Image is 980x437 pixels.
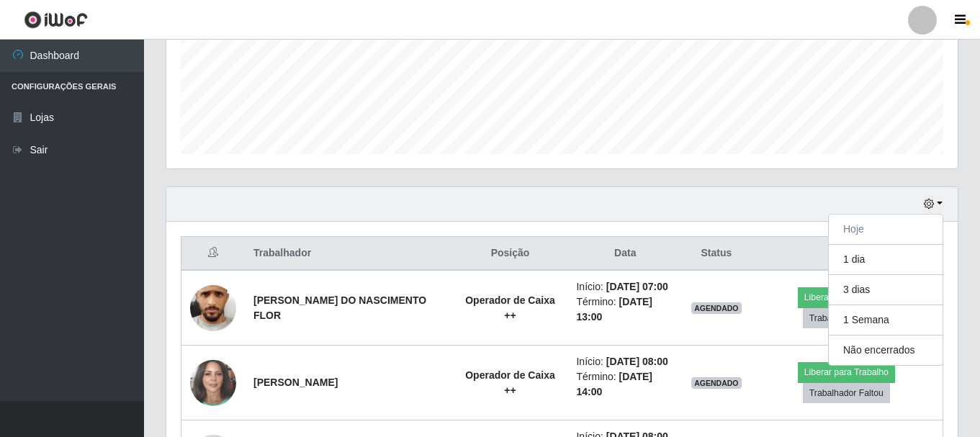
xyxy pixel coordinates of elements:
[452,237,567,271] th: Posição
[465,369,555,396] strong: Operador de Caixa ++
[567,237,683,271] th: Data
[24,11,88,29] img: CoreUI Logo
[803,308,890,328] button: Trabalhador Faltou
[691,302,742,314] span: AGENDADO
[829,245,943,275] button: 1 dia
[253,294,426,321] strong: [PERSON_NAME] DO NASCIMENTO FLOR
[245,237,452,271] th: Trabalhador
[829,275,943,305] button: 3 dias
[829,215,943,245] button: Hoje
[576,294,674,325] li: Término:
[750,237,943,271] th: Opções
[798,362,895,382] button: Liberar para Trabalho
[829,335,943,365] button: Não encerrados
[606,356,668,367] time: [DATE] 08:00
[691,377,742,389] span: AGENDADO
[798,287,895,307] button: Liberar para Trabalho
[683,237,750,271] th: Status
[803,383,890,403] button: Trabalhador Faltou
[253,377,338,388] strong: [PERSON_NAME]
[190,256,236,359] img: 1727281386173.jpeg
[576,279,674,294] li: Início:
[576,369,674,400] li: Término:
[190,356,236,410] img: 1689966026583.jpeg
[829,305,943,335] button: 1 Semana
[465,294,555,321] strong: Operador de Caixa ++
[576,354,674,369] li: Início:
[606,281,668,292] time: [DATE] 07:00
